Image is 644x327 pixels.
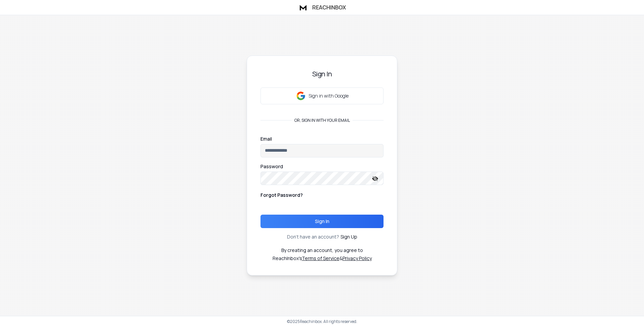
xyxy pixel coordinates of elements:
img: logo [298,3,308,12]
p: Don't have an account? [287,233,339,240]
a: Sign Up [340,233,357,240]
h1: ReachInbox [312,3,346,11]
button: Sign in with Google [260,87,384,104]
a: Privacy Policy [343,255,372,261]
button: Sign In [260,215,384,228]
a: ReachInbox [298,3,346,12]
label: Password [260,164,283,169]
p: By creating an account, you agree to [281,247,363,254]
p: ReachInbox's & [273,255,372,262]
p: or, sign in with your email [292,118,353,123]
a: Terms of Service [302,255,339,261]
p: Sign in with Google [309,93,349,99]
h3: Sign In [260,69,384,79]
p: Forgot Password? [260,192,303,198]
label: Email [260,137,272,141]
p: © 2025 Reachinbox. All rights reserved. [287,319,357,324]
